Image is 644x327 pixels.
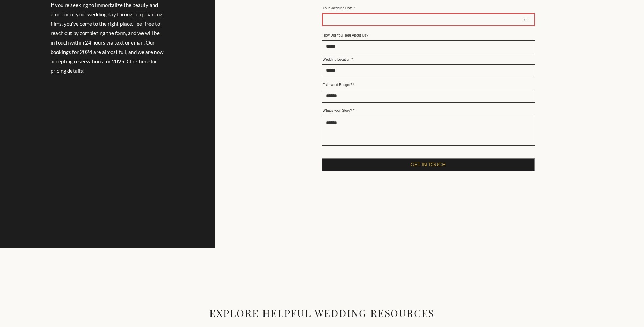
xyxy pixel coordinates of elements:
label: How Did You Hear About Us? [322,34,535,37]
button: GET IN TOUCH [322,158,535,171]
label: Your Wedding Date [322,7,535,10]
span: GET IN TOUCH [411,161,446,168]
label: Estimated Budget? [322,83,535,87]
label: Wedding Location [322,58,535,61]
span: EXPLORE HELPFUL WEDDING RESOURCES [209,306,435,319]
label: What's your Story? [322,109,535,112]
button: Open calendar [522,17,527,22]
span: If you're seeking to immortalize the beauty and emotion of your wedding day through captivating f... [51,2,163,74]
